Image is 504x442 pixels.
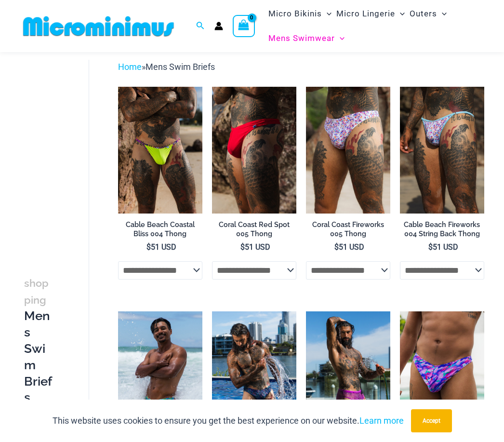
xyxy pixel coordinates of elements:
[306,220,390,242] a: Coral Coast Fireworks 005 Thong
[268,26,335,51] span: Mens Swimwear
[146,242,176,252] bdi: 51 USD
[240,242,245,252] span: $
[334,242,364,252] bdi: 51 USD
[118,87,202,214] img: Cable Beach Coastal Bliss 004 Thong 04
[400,311,484,438] img: Coral Coast Island Dream 005 Thong 01
[146,242,151,252] span: $
[212,87,296,214] img: Coral Coast Red Spot 005 Thong 11
[118,62,142,72] a: Home
[335,26,345,51] span: Menu Toggle
[212,220,296,238] h2: Coral Coast Red Spot 005 Thong
[118,220,202,238] h2: Cable Beach Coastal Bliss 004 Thong
[411,409,452,432] button: Accept
[410,1,437,26] span: Outers
[407,1,449,26] a: OutersMenu ToggleMenu Toggle
[212,311,296,438] img: Coral Coast Leopard BluePurple 005 Thong 09
[24,275,55,406] h3: Mens Swim Briefs
[53,414,404,428] p: This website uses cookies to ensure you get the best experience on our website.
[306,311,390,438] a: Show Stopper Violet 006 Brief Burleigh 10Show Stopper Violet 006 Brief Burleigh 11Show Stopper Vi...
[266,26,347,51] a: Mens SwimwearMenu ToggleMenu Toggle
[395,1,405,26] span: Menu Toggle
[400,220,484,238] h2: Cable Beach Fireworks 004 String Back Thong
[118,62,215,72] span: »
[146,62,215,72] span: Mens Swim Briefs
[322,1,332,26] span: Menu Toggle
[359,415,404,426] a: Learn more
[24,277,49,306] span: shopping
[306,87,390,214] a: Coral Coast Fireworks 005 Thong 01Coral Coast Fireworks 005 Thong 02Coral Coast Fireworks 005 Tho...
[240,242,270,252] bdi: 51 USD
[118,220,202,242] a: Cable Beach Coastal Bliss 004 Thong
[437,1,447,26] span: Menu Toggle
[306,220,390,238] h2: Coral Coast Fireworks 005 Thong
[306,311,390,438] img: Show Stopper Violet 006 Brief Burleigh 10
[400,220,484,242] a: Cable Beach Fireworks 004 String Back Thong
[233,15,255,37] a: View Shopping Cart, empty
[212,87,296,214] a: Coral Coast Red Spot 005 Thong 11Coral Coast Red Spot 005 Thong 12Coral Coast Red Spot 005 Thong 12
[336,1,395,26] span: Micro Lingerie
[214,22,223,30] a: Account icon link
[212,220,296,242] a: Coral Coast Red Spot 005 Thong
[19,15,178,37] img: MM SHOP LOGO FLAT
[400,311,484,438] a: Coral Coast Island Dream 005 Thong 01Coral Coast Island Dream 005 Thong 02Coral Coast Island Drea...
[334,1,407,26] a: Micro LingerieMenu ToggleMenu Toggle
[266,1,334,26] a: Micro BikinisMenu ToggleMenu Toggle
[268,1,322,26] span: Micro Bikinis
[24,52,111,245] iframe: TrustedSite Certified
[306,87,390,214] img: Coral Coast Fireworks 005 Thong 01
[212,311,296,438] a: Coral Coast Leopard BluePurple 005 Thong 09Coral Coast Leopard BluePurple 005 Thong 03Coral Coast...
[400,87,484,214] img: Cable Beach Fireworks 004 String Back Thong 06
[196,20,205,32] a: Search icon link
[118,311,202,438] img: Coral Coast Aloha Bloom 005 Thong 09
[118,311,202,438] a: Coral Coast Aloha Bloom 005 Thong 09Coral Coast Aloha Bloom 005 Thong 18Coral Coast Aloha Bloom 0...
[334,242,339,252] span: $
[400,87,484,214] a: Cable Beach Fireworks 004 String Back Thong 06Cable Beach Fireworks 004 String Back Thong 07Cable...
[118,87,202,214] a: Cable Beach Coastal Bliss 004 Thong 04Cable Beach Coastal Bliss 004 Thong 05Cable Beach Coastal B...
[428,242,433,252] span: $
[428,242,458,252] bdi: 51 USD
